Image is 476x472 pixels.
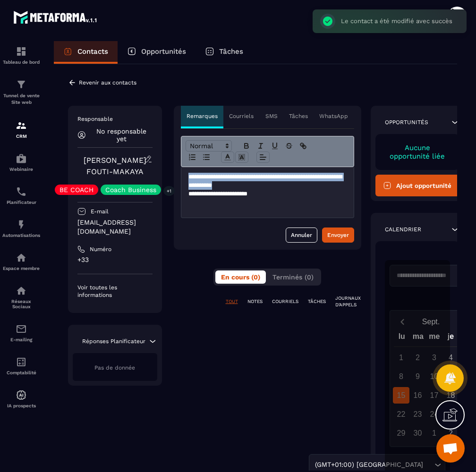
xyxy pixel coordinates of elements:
[272,273,314,281] span: Terminés (0)
[385,226,421,233] p: Calendrier
[90,245,111,253] p: Numéro
[221,273,260,281] span: En cours (0)
[2,146,40,179] a: automationsautomationsWebinaire
[436,434,465,463] div: Ouvrir le chat
[2,39,40,72] a: formationformationTableau de bord
[2,167,40,172] p: Webinaire
[16,219,27,230] img: automations
[77,218,153,236] p: [EMAIL_ADDRESS][DOMAIN_NAME]
[2,179,40,212] a: schedulerschedulerPlanificateur
[442,425,459,441] div: 2
[91,208,109,215] p: E-mail
[289,112,308,120] p: Tâches
[442,349,459,366] div: 4
[286,228,317,243] button: Annuler
[16,356,27,368] img: accountant
[16,79,27,90] img: formation
[16,186,27,197] img: scheduler
[16,389,27,401] img: automations
[2,72,40,113] a: formationformationTunnel de vente Site web
[2,59,40,65] p: Tableau de bord
[77,284,153,299] p: Voir toutes les informations
[2,134,40,139] p: CRM
[2,278,40,316] a: social-networksocial-networkRéseaux Sociaux
[265,112,278,120] p: SMS
[319,112,348,120] p: WhatsApp
[54,41,118,64] a: Contacts
[105,186,156,193] p: Coach Business
[322,228,354,243] button: Envoyer
[91,127,153,143] p: No responsable yet
[229,112,254,120] p: Courriels
[16,323,27,335] img: email
[335,295,361,308] p: JOURNAUX D'APPELS
[94,364,135,371] span: Pas de donnée
[141,47,186,56] p: Opportunités
[2,93,40,106] p: Tunnel de vente Site web
[215,270,266,284] button: En cours (0)
[2,113,40,146] a: formationformationCRM
[77,255,153,264] p: +33
[2,316,40,349] a: emailemailE-mailing
[2,349,40,382] a: accountantaccountantComptabilité
[385,118,428,126] p: Opportunités
[82,337,145,345] p: Réponses Planificateur
[163,186,175,196] p: +1
[77,115,153,123] p: Responsable
[385,143,450,160] p: Aucune opportunité liée
[375,175,460,196] button: Ajout opportunité
[16,285,27,296] img: social-network
[219,47,243,56] p: Tâches
[118,41,195,64] a: Opportunités
[2,233,40,238] p: Automatisations
[13,8,98,25] img: logo
[195,41,253,64] a: Tâches
[2,266,40,271] p: Espace membre
[16,120,27,131] img: formation
[2,337,40,342] p: E-mailing
[2,212,40,245] a: automationsautomationsAutomatisations
[84,156,146,176] a: [PERSON_NAME] FOUTI-MAKAYA
[247,298,263,305] p: NOTES
[79,79,136,86] p: Revenir aux contacts
[187,112,218,120] p: Remarques
[2,299,40,309] p: Réseaux Sociaux
[313,460,425,470] span: (GMT+01:00) [GEOGRAPHIC_DATA]
[327,230,349,240] div: Envoyer
[16,252,27,263] img: automations
[59,186,93,193] p: BE COACH
[16,46,27,57] img: formation
[2,245,40,278] a: automationsautomationsEspace membre
[2,200,40,205] p: Planificateur
[272,298,298,305] p: COURRIELS
[77,47,108,56] p: Contacts
[2,403,40,408] p: IA prospects
[267,270,319,284] button: Terminés (0)
[2,370,40,375] p: Comptabilité
[16,153,27,164] img: automations
[442,330,459,346] div: je
[308,298,326,305] p: TÂCHES
[226,298,238,305] p: TOUT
